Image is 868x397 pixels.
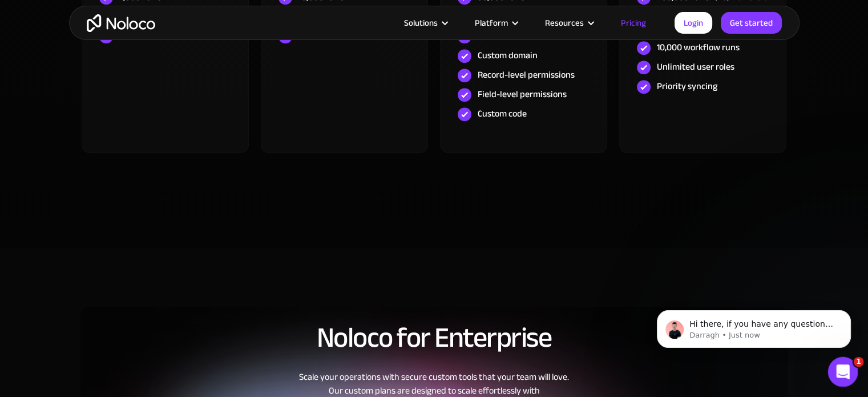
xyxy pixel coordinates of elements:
[828,357,858,387] iframe: Intercom live chat
[854,357,864,367] span: 1
[640,286,868,366] iframe: Intercom notifications message
[531,15,607,30] div: Resources
[461,15,531,30] div: Platform
[656,80,717,93] div: Priority syncing
[545,15,584,30] div: Resources
[390,15,461,30] div: Solutions
[87,14,155,32] a: home
[477,49,537,62] div: Custom domain
[477,88,566,101] div: Field-level permissions
[656,61,734,73] div: Unlimited user roles
[721,12,782,34] a: Get started
[607,15,660,30] a: Pricing
[477,69,574,81] div: Record-level permissions
[80,322,788,353] h2: Noloco for Enterprise
[475,15,508,30] div: Platform
[656,41,739,54] div: 10,000 workflow runs
[404,15,438,30] div: Solutions
[675,12,712,34] a: Login
[477,107,526,120] div: Custom code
